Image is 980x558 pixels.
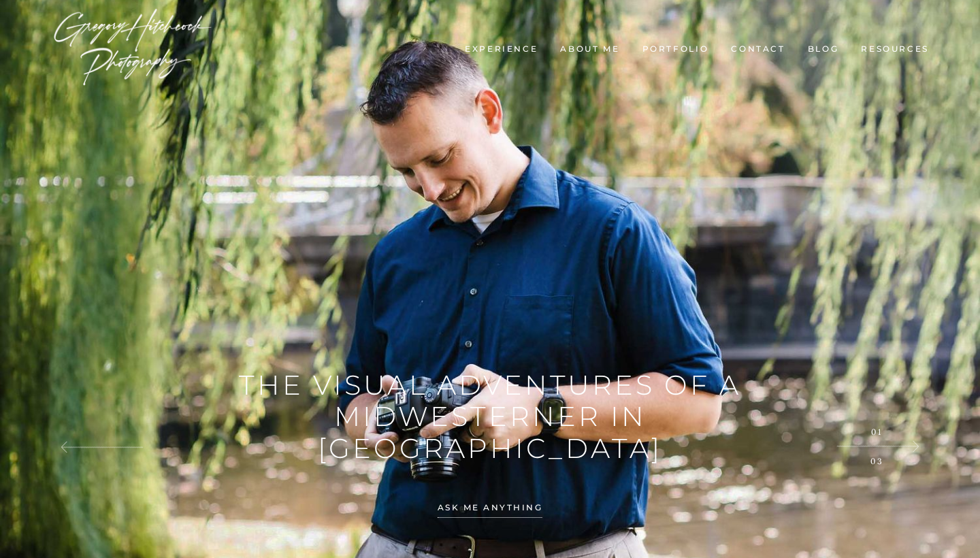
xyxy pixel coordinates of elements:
span: adventures [437,370,655,401]
span: 01 [871,426,883,438]
a: Resources [853,44,937,55]
img: Wedding Photographer Boston - Gregory Hitchcock Photography [51,7,214,88]
span: midwesterner [334,401,601,432]
span: Ask me anything [438,502,543,518]
span: 03 [870,455,884,467]
span: [GEOGRAPHIC_DATA] [318,433,662,464]
a: Contact [723,44,793,55]
a: Ask me anything [438,491,543,524]
span: the [239,370,304,401]
a: Experience [457,44,546,55]
span: of [664,370,710,401]
span: a [719,370,741,401]
span: in [610,401,647,432]
a: Blog [800,44,847,55]
a: Portfolio [634,44,717,55]
a: About me [553,44,627,55]
span: visual [313,370,427,401]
